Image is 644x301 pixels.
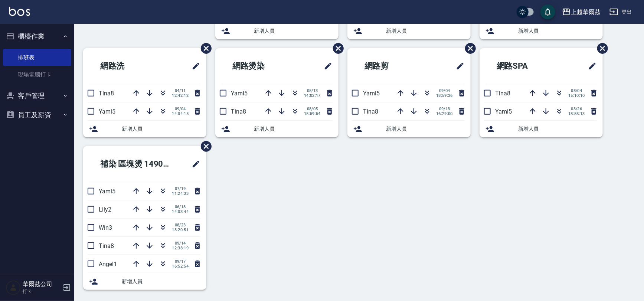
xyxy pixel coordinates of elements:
[23,288,61,295] p: 打卡
[172,205,189,209] span: 06/18
[3,66,71,83] a: 現場電腦打卡
[172,111,189,116] span: 14:04:15
[122,278,200,285] span: 新增人員
[254,27,333,35] span: 新增人員
[559,4,604,20] button: 上越華爾茲
[436,88,453,93] span: 09/04
[495,90,510,97] span: Tina8
[518,125,597,133] span: 新增人員
[83,121,206,137] div: 新增人員
[347,23,471,39] div: 新增人員
[347,121,471,137] div: 新增人員
[495,108,512,115] span: Yami5
[3,27,71,46] button: 櫃檯作業
[23,281,61,288] h5: 華爾茲公司
[363,108,378,115] span: Tina8
[254,125,333,133] span: 新增人員
[304,111,321,116] span: 15:59:54
[460,37,477,59] span: 刪除班表
[540,4,555,19] button: save
[568,111,585,116] span: 18:58:13
[568,93,585,98] span: 15:10:10
[172,228,189,232] span: 13:20:51
[480,121,603,137] div: 新增人員
[9,7,30,16] img: Logo
[99,188,115,195] span: Yami5
[568,88,585,93] span: 08/04
[215,121,339,137] div: 新增人員
[172,259,189,264] span: 09/17
[583,57,597,75] span: 修改班表的標題
[304,107,321,111] span: 08/05
[99,108,115,115] span: Yami5
[195,37,213,59] span: 刪除班表
[231,108,246,115] span: Tina8
[172,223,189,228] span: 08/23
[172,264,189,269] span: 16:52:54
[3,105,71,125] button: 員工及薪資
[83,273,206,290] div: 新增人員
[6,280,21,295] img: Person
[172,88,189,93] span: 04/11
[172,186,189,191] span: 07/19
[363,90,380,97] span: Yami5
[436,93,453,98] span: 18:59:36
[480,23,603,39] div: 新增人員
[353,53,426,79] h2: 網路剪
[571,7,601,17] div: 上越華爾茲
[451,57,465,75] span: 修改班表的標題
[172,191,189,196] span: 11:24:33
[99,261,117,268] span: Angel1
[518,27,597,35] span: 新增人員
[327,37,345,59] span: 刪除班表
[122,125,200,133] span: 新增人員
[304,88,321,93] span: 05/13
[195,135,213,157] span: 刪除班表
[436,111,453,116] span: 16:29:00
[319,57,333,75] span: 修改班表的標題
[89,53,161,79] h2: 網路洗
[486,53,561,79] h2: 網路SPA
[99,242,114,249] span: Tina8
[386,125,465,133] span: 新增人員
[607,5,635,19] button: 登出
[436,107,453,111] span: 09/13
[89,151,182,177] h2: 補染 區塊燙 1490燙染
[304,93,321,98] span: 14:02:17
[568,107,585,111] span: 03/26
[172,107,189,111] span: 09/04
[172,246,189,251] span: 12:38:19
[172,209,189,214] span: 14:03:44
[386,27,465,35] span: 新增人員
[221,53,298,79] h2: 網路燙染
[231,90,248,97] span: Yami5
[187,155,200,173] span: 修改班表的標題
[187,57,200,75] span: 修改班表的標題
[99,206,111,213] span: Lily2
[99,90,114,97] span: Tina8
[592,37,609,59] span: 刪除班表
[172,93,189,98] span: 12:42:12
[3,86,71,105] button: 客戶管理
[3,49,71,66] a: 排班表
[172,241,189,246] span: 09/14
[99,224,112,231] span: Win3
[215,23,339,39] div: 新增人員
